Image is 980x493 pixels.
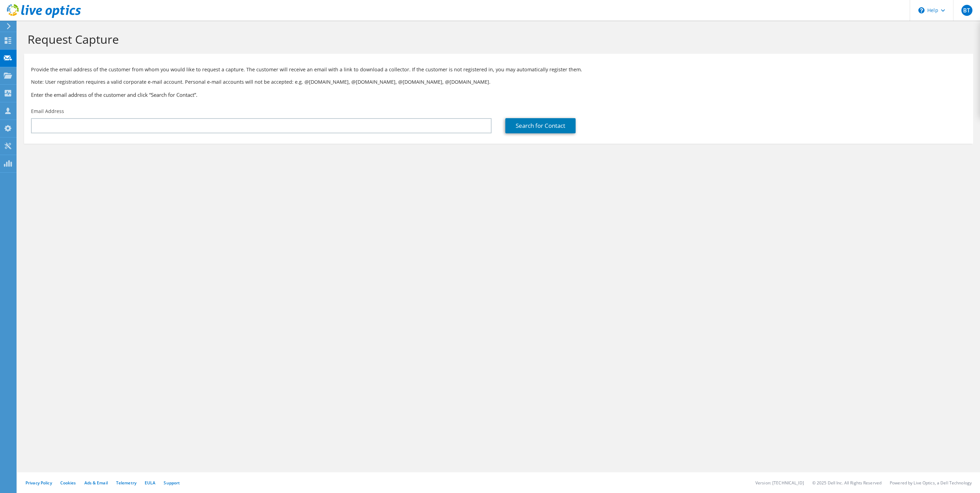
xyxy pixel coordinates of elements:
li: Version: [TECHNICAL_ID] [755,480,804,486]
label: Email Address [31,108,64,115]
h1: Request Capture [28,32,966,47]
li: © 2025 Dell Inc. All Rights Reserved [812,480,881,486]
a: Ads & Email [84,480,108,486]
li: Powered by Live Optics, a Dell Technology [890,480,972,486]
a: Privacy Policy [25,480,52,486]
a: Telemetry [116,480,136,486]
svg: \n [918,7,925,13]
a: EULA [145,480,155,486]
h3: Enter the email address of the customer and click “Search for Contact”. [31,91,966,99]
p: Note: User registration requires a valid corporate e-mail account. Personal e-mail accounts will ... [31,78,966,86]
a: Support [164,480,180,486]
span: BT [961,5,972,16]
a: Search for Contact [505,118,576,133]
a: Cookies [60,480,76,486]
p: Provide the email address of the customer from whom you would like to request a capture. The cust... [31,66,966,73]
